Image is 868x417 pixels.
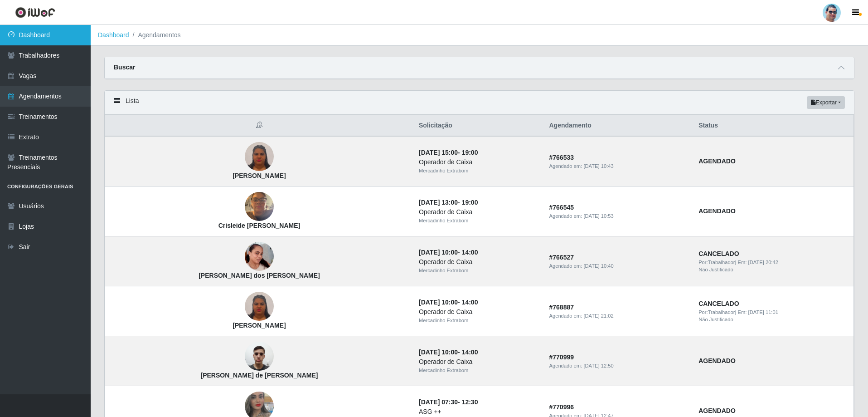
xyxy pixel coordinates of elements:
div: Operador de Caixa [419,357,538,367]
div: Agendado em: [549,312,688,320]
time: [DATE] 07:30 [419,398,458,406]
div: Não Justificado [698,266,848,274]
time: [DATE] 10:43 [583,163,613,169]
time: [DATE] 15:00 [419,149,458,156]
strong: - [419,299,478,306]
strong: Buscar [114,64,135,71]
strong: [PERSON_NAME] [233,172,286,179]
img: Crisleide Marculino dos Santos [245,187,274,226]
div: Mercadinho Extrabom [419,317,538,324]
strong: # 768887 [549,304,574,311]
strong: # 766545 [549,204,574,211]
img: CoreUI Logo [15,7,55,18]
strong: Crisleide [PERSON_NAME] [218,222,300,229]
button: Exportar [807,96,845,109]
time: [DATE] 10:00 [419,249,458,256]
time: 19:00 [462,199,478,206]
strong: CANCELADO [698,250,739,257]
div: Lista [105,91,854,115]
time: [DATE] 11:01 [748,309,778,315]
div: Agendado em: [549,212,688,220]
strong: # 770996 [549,403,574,411]
time: [DATE] 10:40 [583,263,613,269]
time: [DATE] 10:00 [419,299,458,306]
strong: # 766533 [549,154,574,161]
img: Lunna Emmylly da Silva [245,141,274,172]
time: [DATE] 20:42 [748,260,778,265]
strong: AGENDADO [698,407,736,414]
img: Victor Cristhian Bandeira de Souza Matias [245,337,274,376]
time: [DATE] 12:50 [583,363,613,368]
div: ASG ++ [419,407,538,417]
div: | Em: [698,309,848,316]
strong: - [419,398,478,406]
div: Mercadinho Extrabom [419,367,538,374]
div: Mercadinho Extrabom [419,217,538,225]
th: Status [693,115,853,137]
strong: - [419,348,478,356]
a: Dashboard [98,31,129,39]
strong: AGENDADO [698,157,736,165]
div: Operador de Caixa [419,257,538,267]
time: 12:30 [462,398,478,406]
strong: [PERSON_NAME] de [PERSON_NAME] [200,372,318,379]
span: Por: Trabalhador [698,309,735,315]
time: 19:00 [462,149,478,156]
div: Operador de Caixa [419,157,538,167]
nav: breadcrumb [91,25,868,46]
time: 14:00 [462,249,478,256]
time: [DATE] 13:00 [419,199,458,206]
div: Agendado em: [549,162,688,170]
time: 14:00 [462,348,478,356]
strong: - [419,199,478,206]
strong: - [419,149,478,156]
th: Agendamento [543,115,693,137]
span: Por: Trabalhador [698,260,735,265]
div: Agendado em: [549,362,688,370]
strong: AGENDADO [698,357,736,364]
strong: # 770999 [549,353,574,361]
div: Operador de Caixa [419,207,538,217]
strong: [PERSON_NAME] dos [PERSON_NAME] [199,272,320,279]
time: [DATE] 10:00 [419,348,458,356]
div: Mercadinho Extrabom [419,267,538,275]
div: | Em: [698,259,848,266]
img: Jacinta Mendes dos Santos [245,231,274,283]
strong: [PERSON_NAME] [233,322,286,329]
div: Não Justificado [698,316,848,324]
div: Agendado em: [549,262,688,270]
th: Solicitação [413,115,544,137]
strong: # 766527 [549,254,574,261]
img: Lunna Emmylly da Silva [245,291,274,322]
time: [DATE] 10:53 [583,213,613,219]
div: Mercadinho Extrabom [419,167,538,175]
strong: CANCELADO [698,300,739,307]
time: 14:00 [462,299,478,306]
time: [DATE] 21:02 [583,313,613,319]
strong: AGENDADO [698,207,736,215]
li: Agendamentos [129,30,181,40]
strong: - [419,249,478,256]
div: Operador de Caixa [419,307,538,317]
